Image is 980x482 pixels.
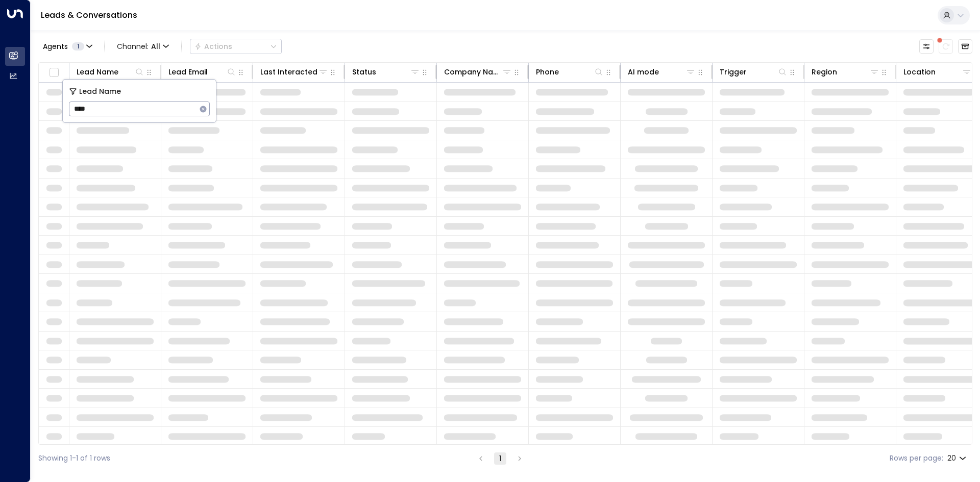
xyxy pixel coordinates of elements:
div: Lead Email [168,66,208,78]
nav: pagination navigation [474,452,526,465]
div: Company Name [444,66,502,78]
div: Last Interacted [260,66,328,78]
button: Channel:All [113,39,173,54]
div: Trigger [720,66,788,78]
label: Rows per page: [890,453,943,464]
div: Status [352,66,420,78]
div: Lead Name [77,66,118,78]
button: page 1 [494,452,506,465]
button: Customize [919,39,934,54]
div: Company Name [444,66,512,78]
div: Showing 1-1 of 1 rows [38,453,110,464]
span: There are new threads available. Refresh the grid to view the latest updates. [939,39,953,54]
div: Region [812,66,879,78]
span: 1 [72,42,84,50]
div: Lead Email [168,66,236,78]
span: Channel: [113,39,173,54]
div: Region [812,66,837,78]
span: Agents [43,43,68,50]
div: AI mode [628,66,696,78]
div: Trigger [720,66,747,78]
div: Status [352,66,376,78]
div: Button group with a nested menu [190,39,282,54]
div: Actions [194,42,232,51]
div: Location [903,66,972,78]
div: Last Interacted [260,66,317,78]
a: Leads & Conversations [41,9,137,21]
div: AI mode [628,66,659,78]
span: All [151,42,160,50]
div: Phone [536,66,604,78]
button: Archived Leads [958,39,972,54]
div: Lead Name [77,66,144,78]
div: Location [903,66,936,78]
span: Lead Name [79,86,121,97]
button: Actions [190,39,282,54]
div: 20 [947,451,968,466]
button: Agents1 [38,39,96,54]
div: Phone [536,66,559,78]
